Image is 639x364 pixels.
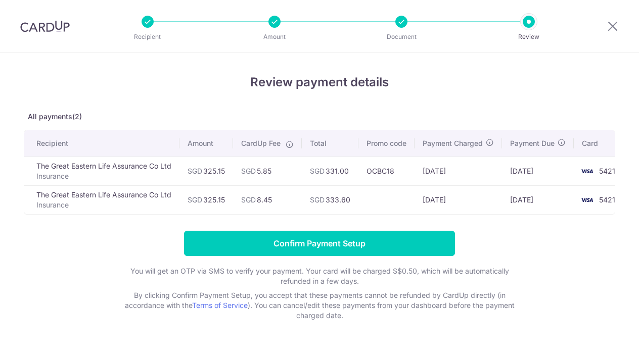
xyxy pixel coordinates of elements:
[599,167,615,175] span: 5421
[302,185,358,214] td: 333.60
[24,185,179,214] td: The Great Eastern Life Assurance Co Ltd
[192,301,248,309] a: Terms of Service
[241,167,256,175] span: SGD
[302,157,358,185] td: 331.00
[302,130,358,157] th: Total
[364,32,439,42] p: Document
[179,130,233,157] th: Amount
[233,157,302,185] td: 5.85
[577,165,597,177] img: <span class="translation_missing" title="translation missing: en.account_steps.new_confirm_form.b...
[110,32,185,42] p: Recipient
[36,200,171,210] p: Insurance
[310,195,325,204] span: SGD
[233,185,302,214] td: 8.45
[24,73,615,91] h4: Review payment details
[599,195,615,204] span: 5421
[188,195,202,204] span: SGD
[179,157,233,185] td: 325.15
[358,130,415,157] th: Promo code
[502,157,574,185] td: [DATE]
[491,32,566,42] p: Review
[415,157,502,185] td: [DATE]
[415,185,502,214] td: [DATE]
[179,185,233,214] td: 325.15
[24,130,179,157] th: Recipient
[577,194,597,206] img: <span class="translation_missing" title="translation missing: en.account_steps.new_confirm_form.b...
[574,130,627,157] th: Card
[188,167,202,175] span: SGD
[241,195,256,204] span: SGD
[184,231,455,256] input: Confirm Payment Setup
[117,290,522,321] p: By clicking Confirm Payment Setup, you accept that these payments cannot be refunded by CardUp di...
[358,157,415,185] td: OCBC18
[310,167,325,175] span: SGD
[237,32,312,42] p: Amount
[502,185,574,214] td: [DATE]
[24,157,179,185] td: The Great Eastern Life Assurance Co Ltd
[423,138,483,148] span: Payment Charged
[241,138,281,148] span: CardUp Fee
[24,112,615,122] p: All payments(2)
[510,138,555,148] span: Payment Due
[20,20,70,32] img: CardUp
[36,171,171,181] p: Insurance
[117,266,522,286] p: You will get an OTP via SMS to verify your payment. Your card will be charged S$0.50, which will ...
